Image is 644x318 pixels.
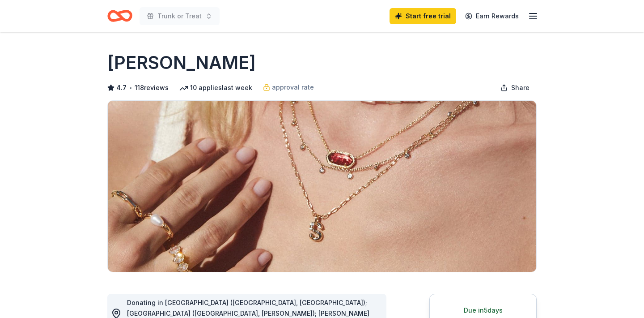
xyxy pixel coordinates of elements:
[108,101,536,272] img: Image for Kendra Scott
[441,305,525,316] div: Due in 5 days
[116,82,127,93] span: 4.7
[107,5,132,26] a: Home
[511,82,530,93] span: Share
[493,79,537,97] button: Share
[263,82,314,93] a: approval rate
[129,84,132,91] span: •
[107,50,256,75] h1: [PERSON_NAME]
[460,8,524,24] a: Earn Rewards
[390,8,456,24] a: Start free trial
[179,82,252,93] div: 10 applies last week
[272,82,314,93] span: approval rate
[157,11,202,21] span: Trunk or Treat
[140,7,220,25] button: Trunk or Treat
[135,82,169,93] button: 118reviews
